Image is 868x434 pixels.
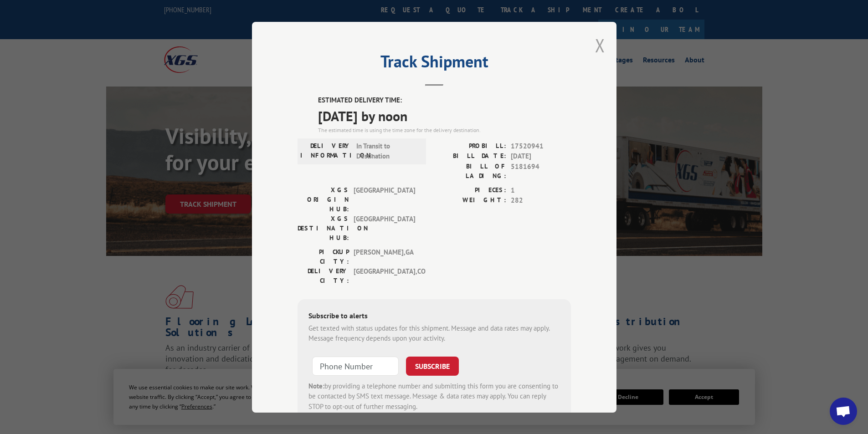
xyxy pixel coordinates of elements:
button: Close modal [595,33,605,57]
label: BILL DATE: [434,151,506,162]
span: [GEOGRAPHIC_DATA] [354,185,415,214]
span: 5181694 [511,161,571,180]
div: by providing a telephone number and submitting this form you are consenting to be contacted by SM... [308,381,560,412]
span: In Transit to Destination [356,141,418,161]
label: DELIVERY INFORMATION: [300,141,352,161]
label: PICKUP CITY: [298,247,349,266]
label: WEIGHT: [434,195,506,206]
span: [GEOGRAPHIC_DATA] [354,214,415,242]
label: ESTIMATED DELIVERY TIME: [318,95,571,106]
span: 1 [511,185,571,195]
div: Subscribe to alerts [308,310,560,323]
span: 282 [511,195,571,206]
div: The estimated time is using the time zone for the delivery destination. [318,126,571,134]
a: Open chat [830,398,857,425]
span: [PERSON_NAME] , GA [354,247,415,266]
label: XGS ORIGIN HUB: [298,185,349,214]
label: BILL OF LADING: [434,161,506,180]
div: Get texted with status updates for this shipment. Message and data rates may apply. Message frequ... [308,323,560,343]
span: 17520941 [511,141,571,151]
input: Phone Number [312,356,399,375]
strong: Note: [308,381,324,390]
span: [DATE] by noon [318,105,571,126]
label: PIECES: [434,185,506,195]
span: [GEOGRAPHIC_DATA] , CO [354,266,415,285]
label: XGS DESTINATION HUB: [298,214,349,242]
span: [DATE] [511,151,571,162]
label: PROBILL: [434,141,506,151]
button: SUBSCRIBE [406,356,459,375]
label: DELIVERY CITY: [298,266,349,285]
h2: Track Shipment [298,55,571,72]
